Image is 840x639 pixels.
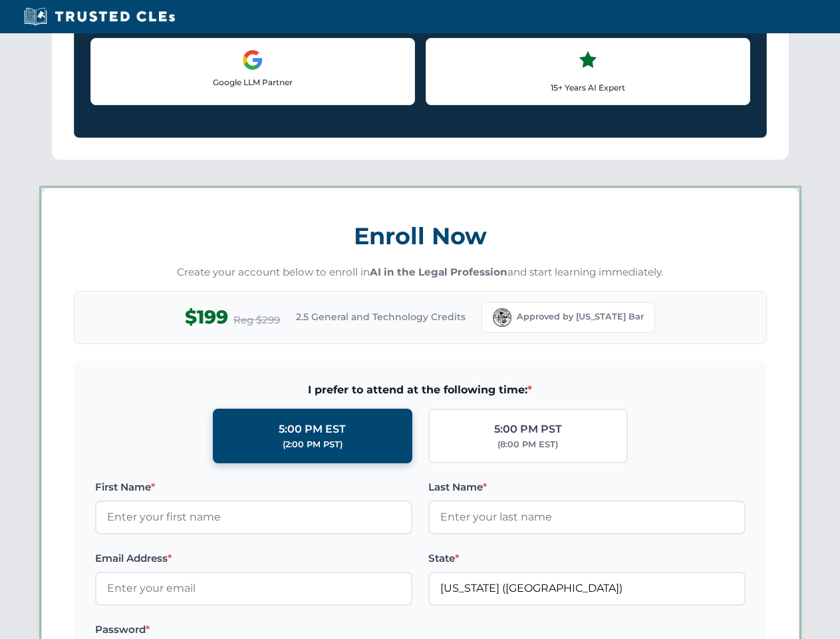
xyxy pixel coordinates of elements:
h3: Enroll Now [74,215,767,257]
div: 5:00 PM EST [279,421,346,438]
input: Florida (FL) [428,572,746,605]
div: (2:00 PM PST) [283,438,343,451]
label: Last Name [428,479,746,495]
label: First Name [95,479,412,495]
img: Trusted CLEs [20,7,179,27]
img: Florida Bar [493,308,511,327]
p: Google LLM Partner [102,76,404,89]
div: 5:00 PM PST [494,421,562,438]
span: Reg $299 [233,312,280,328]
span: 2.5 General and Technology Credits [296,310,466,324]
p: 15+ Years AI Expert [437,81,739,94]
strong: AI in the Legal Profession [370,266,507,278]
span: I prefer to attend at the following time: [95,381,746,399]
input: Enter your last name [428,501,746,534]
p: Create your account below to enroll in and start learning immediately. [74,265,767,280]
div: (8:00 PM EST) [497,438,558,451]
label: Password [95,622,412,638]
input: Enter your email [95,572,412,605]
span: $199 [185,302,228,332]
img: Google [242,49,263,71]
input: Enter your first name [95,501,412,534]
label: State [428,550,746,566]
span: Approved by [US_STATE] Bar [517,310,644,323]
label: Email Address [95,550,412,566]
